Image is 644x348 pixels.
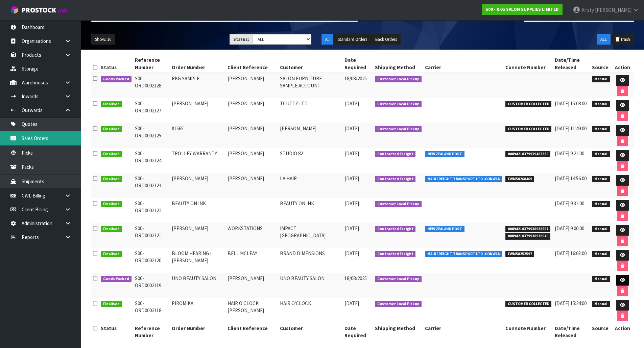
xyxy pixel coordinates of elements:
th: Carrier [423,55,504,73]
th: Source [590,323,612,341]
td: [PERSON_NAME] [226,123,278,148]
span: Finalised [101,251,122,258]
th: Reference Number [133,323,170,341]
span: Manual [592,101,610,108]
span: Finalised [101,201,122,208]
span: 18/08/2025 [344,275,367,282]
button: Show: 10 [91,34,115,45]
td: HAIR O'CLOCK [278,298,343,323]
td: TROLLEY WARRANTY [170,148,226,173]
td: [PERSON_NAME] [170,98,226,123]
th: Shipping Method [373,323,424,341]
span: 00894210379938938540 [505,233,551,240]
span: Manual [592,176,610,183]
span: NEW ZEALAND POST [425,226,464,233]
td: S00-ORD0002124 [133,148,170,173]
td: S00-ORD0002119 [133,273,170,298]
td: WORKSTATIONS [226,223,278,248]
span: CUSTOMER COLLECTED [505,301,552,307]
td: [PERSON_NAME] [226,73,278,98]
span: Finalised [101,126,122,133]
small: WMS [57,7,68,14]
th: Status [99,55,133,73]
td: RKG SAMPLE. [170,73,226,98]
span: [DATE] [344,175,359,182]
span: Customer Local Pickup [375,76,422,83]
span: 00894210379938938557 [505,226,551,233]
span: Finalised [101,301,122,307]
span: Goods Packed [101,76,132,83]
th: Client Reference [226,323,278,341]
span: Customer Local Pickup [375,126,422,133]
td: TCUTTZ LTD [278,98,343,123]
td: BRAND DIMENSIONS [278,248,343,273]
td: S00-ORD0002127 [133,98,170,123]
button: All [321,34,333,45]
th: Action [612,55,634,73]
th: Customer [278,55,343,73]
span: Manual [592,301,610,307]
span: [DATE] 16:03:00 [555,250,587,257]
span: FWM58252597 [505,251,534,258]
span: [DATE] 9:31:00 [555,200,584,207]
span: Contracted Freight [375,226,416,233]
strong: S00 - RKG SALON SUPPLIES LIMITED [485,6,559,12]
button: Trash [611,34,634,45]
td: [PERSON_NAME] [226,173,278,198]
th: Shipping Method [373,55,424,73]
span: Finalised [101,101,122,108]
th: Reference Number [133,55,170,73]
span: [DATE] [344,250,359,257]
th: Date/Time Released [553,55,590,73]
td: [PERSON_NAME] [226,98,278,123]
span: NEW ZEALAND POST [425,151,464,158]
img: cube-alt.png [10,6,19,14]
span: [DATE] [344,225,359,232]
th: Connote Number [504,55,553,73]
td: S00-ORD0002120 [133,248,170,273]
td: UNO BEAUTY SALON [278,273,343,298]
a: S00 - RKG SALON SUPPLIES LIMITED [482,4,563,15]
span: Manual [592,126,610,133]
span: Customer Local Pickup [375,201,422,208]
span: 00894210379939483339 [505,151,551,158]
td: BEAUTY ON INK [170,198,226,223]
td: SALON FURNITURE -SAMPLE ACCOUNT [278,73,343,98]
td: BLOOM HEARING - [PERSON_NAME] [170,248,226,273]
button: ALL [597,34,611,45]
span: [DATE] [344,300,359,306]
span: Customer Local Pickup [375,101,422,108]
td: S00-ORD0002125 [133,123,170,148]
td: [PERSON_NAME] [226,148,278,173]
td: [PERSON_NAME] [226,273,278,298]
td: S00-ORD0002122 [133,198,170,223]
th: Action [612,323,634,341]
button: Standard Orders [334,34,371,45]
th: Order Number [170,323,226,341]
span: Manual [592,151,610,158]
th: Connote Number [504,323,553,341]
td: S00-ORD0002123 [133,173,170,198]
th: Date Required [343,323,373,341]
td: [PERSON_NAME] [170,223,226,248]
th: Client Reference [226,55,278,73]
span: [DATE] 9:00:00 [555,225,584,232]
span: [DATE] 15:08:00 [555,100,587,107]
span: Contracted Freight [375,151,416,158]
td: PIROMIKA [170,298,226,323]
strong: Status: [233,36,249,42]
span: Manual [592,201,610,208]
td: S00-ORD0002118 [133,298,170,323]
td: UNO BEAUTY SALON [170,273,226,298]
span: MAINFREIGHT TRANSPORT LTD -CONWLA [425,251,502,258]
td: BEAUTY ON INK [278,198,343,223]
span: [DATE] [344,100,359,107]
span: 18/08/2025 [344,75,367,82]
td: [PERSON_NAME] [170,173,226,198]
span: Manual [592,76,610,83]
td: HAIR O'CLOCK [PERSON_NAME] [226,298,278,323]
th: Status [99,323,133,341]
span: CUSTOMER COLLECTED [505,126,552,133]
span: Kirsty [581,7,594,13]
td: S00-ORD0002128 [133,73,170,98]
